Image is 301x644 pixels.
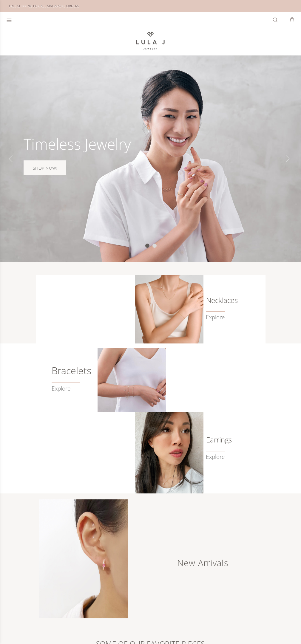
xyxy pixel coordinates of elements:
img: Classic Earrings from LulaJ Jewelry [135,412,203,493]
img: Lula J Gold Necklaces Collection [135,275,203,343]
div: Timeless Jewelry [24,136,131,152]
img: Crafted Gold Bracelets from Lula J Jewelry [98,348,166,412]
a: Explore [52,378,92,392]
div: FREE SHIPPING FOR ALL SINGAPORE ORDERS [9,3,79,9]
a: Explore [206,453,225,460]
a: New Arrivals [143,550,262,574]
a: Explore [206,314,225,321]
h6: Necklaces [206,297,222,303]
a: Earrings [206,437,222,443]
a: SHOP NOW! [24,160,66,175]
h6: Bracelets [52,368,92,374]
